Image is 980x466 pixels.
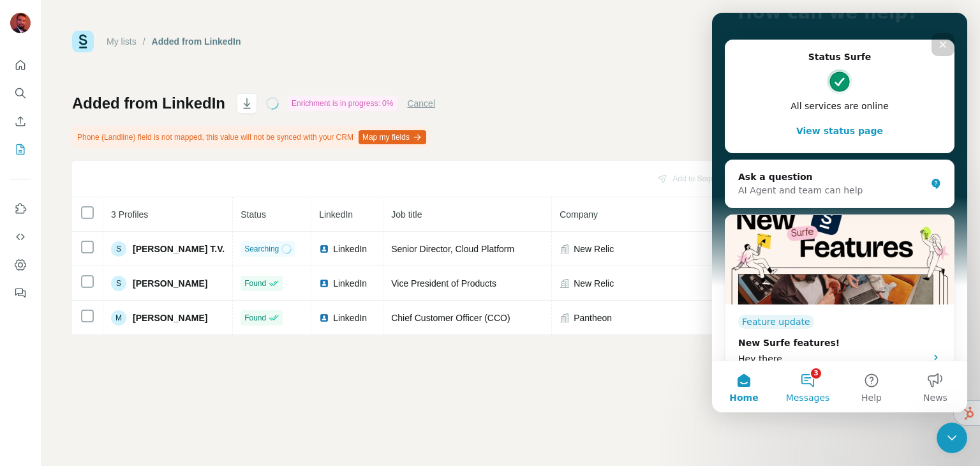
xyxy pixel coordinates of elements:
[128,349,191,400] button: Help
[244,312,266,324] span: Found
[26,38,229,51] h2: Status Surfe
[407,97,435,110] button: Cancel
[219,20,242,43] div: Close
[244,243,279,255] span: Searching
[10,54,31,77] button: Quick start
[74,380,118,389] span: Messages
[244,278,266,289] span: Found
[391,209,422,220] span: Job title
[10,197,31,220] button: Use Surfe on LinkedIn
[152,35,241,48] div: Added from LinkedIn
[13,202,242,364] div: New Surfe features!Feature updateNew Surfe features!Hey there,
[64,349,128,400] button: Messages
[319,209,353,220] span: LinkedIn
[72,93,225,114] h1: Added from LinkedIn
[72,126,429,148] div: Phone (Landline) field is not mapped, this value will not be synced with your CRM
[10,225,31,248] button: Use Surfe API
[574,312,612,324] span: Pantheon
[111,276,126,291] div: S
[574,277,614,290] span: New Relic
[26,302,102,316] div: Feature update
[359,130,426,144] button: Map my fields
[391,313,510,323] span: Chief Customer Officer (CCO)
[319,244,329,254] img: LinkedIn logo
[26,324,206,337] div: New Surfe features!
[391,278,496,289] span: Vice President of Products
[107,36,137,47] a: My lists
[288,96,397,111] div: Enrichment is in progress: 0%
[10,282,31,304] button: Feedback
[391,244,514,254] span: Senior Director, Cloud Platform
[111,241,126,257] div: S
[133,277,207,290] span: [PERSON_NAME]
[26,340,206,353] div: Hey there,
[26,158,214,171] div: Ask a question
[111,310,126,326] div: M
[26,171,214,184] div: AI Agent and team can help
[333,312,367,324] span: LinkedIn
[143,35,145,48] li: /
[10,13,31,33] img: Avatar
[13,202,242,292] img: New Surfe features!
[560,209,598,220] span: Company
[333,277,367,290] span: LinkedIn
[26,87,229,100] div: All services are online
[10,82,31,105] button: Search
[211,380,235,389] span: News
[712,13,967,412] iframe: Intercom live chat
[191,349,255,400] button: News
[133,243,225,255] span: [PERSON_NAME] T.V.
[111,209,148,220] span: 3 Profiles
[149,380,170,389] span: Help
[241,209,266,220] span: Status
[319,278,329,289] img: LinkedIn logo
[10,253,31,276] button: Dashboard
[17,380,46,389] span: Home
[10,110,31,133] button: Enrich CSV
[319,313,329,323] img: LinkedIn logo
[133,312,207,324] span: [PERSON_NAME]
[574,243,614,255] span: New Relic
[937,423,967,453] iframe: Intercom live chat
[10,138,31,161] button: My lists
[333,243,367,255] span: LinkedIn
[13,147,242,195] div: Ask a questionAI Agent and team can help
[26,105,229,131] button: View status page
[72,31,94,52] img: Surfe Logo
